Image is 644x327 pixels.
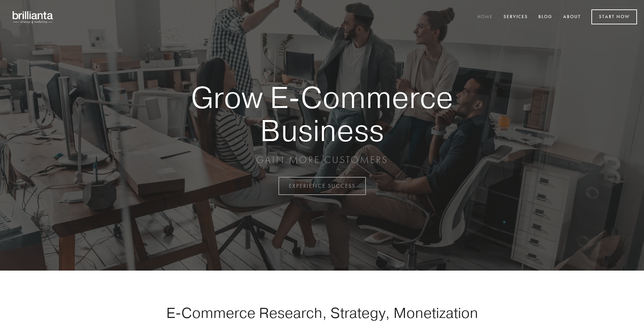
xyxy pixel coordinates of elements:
a: EXPERIENCE SUCCESS [278,177,366,195]
a: About [559,11,585,23]
img: brillianta - research, strategy, marketing [7,7,59,27]
strong: Grow E-Commerce Business [167,81,477,147]
a: Start Now [591,9,637,24]
a: Home [473,11,497,23]
p: GAIN MORE CUSTOMERS [167,154,477,166]
h1: E-Commerce Research, Strategy, Monetization [144,304,500,321]
a: Services [499,11,532,23]
a: Blog [534,11,557,23]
